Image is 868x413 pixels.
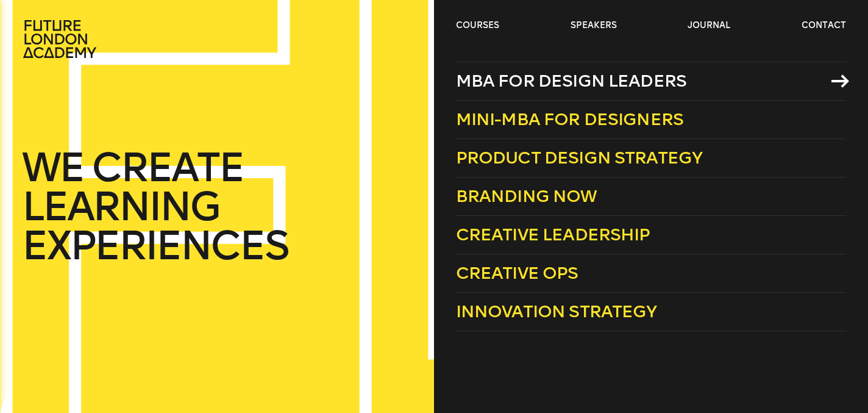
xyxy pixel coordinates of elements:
[456,254,847,293] a: Creative Ops
[456,101,847,139] a: Mini-MBA for Designers
[456,139,847,178] a: Product Design Strategy
[571,20,617,32] a: speakers
[456,186,597,206] span: Branding Now
[456,293,847,331] a: Innovation Strategy
[456,216,847,254] a: Creative Leadership
[456,148,703,168] span: Product Design Strategy
[456,71,687,91] span: MBA for Design Leaders
[456,301,657,321] span: Innovation Strategy
[456,263,578,283] span: Creative Ops
[802,20,846,32] a: contact
[456,62,847,101] a: MBA for Design Leaders
[456,20,499,32] a: courses
[456,109,684,129] span: Mini-MBA for Designers
[688,20,730,32] a: journal
[456,178,847,216] a: Branding Now
[456,224,650,245] span: Creative Leadership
